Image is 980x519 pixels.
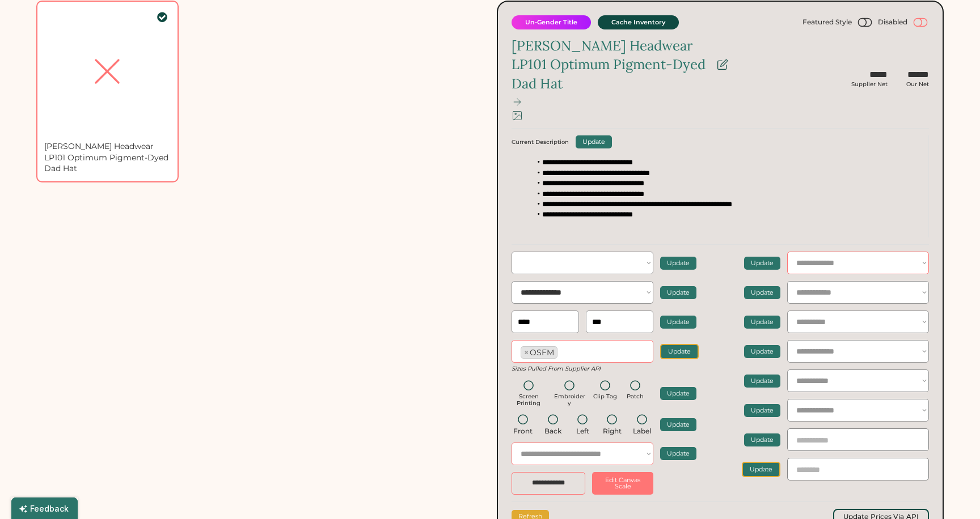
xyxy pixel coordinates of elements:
[524,348,529,356] span: ×
[513,427,533,435] div: Front
[802,18,852,27] div: Featured Style
[660,344,699,359] button: Update
[576,135,612,148] button: Update
[744,257,780,270] button: Update
[660,418,696,431] button: Update
[878,18,907,27] div: Disabled
[512,138,569,146] div: Current Description
[744,345,780,358] button: Update
[660,257,696,270] button: Update
[660,387,696,400] button: Update
[598,15,679,29] button: Cache Inventory
[744,375,780,388] button: Update
[660,316,696,329] button: Update
[742,462,780,477] button: Update
[512,365,601,373] div: Sizes Pulled From Supplier API
[660,447,696,460] button: Update
[593,393,617,400] div: Clip Tag
[624,393,647,400] div: Patch
[660,286,696,299] button: Update
[603,427,622,435] div: Right
[552,393,586,407] div: Embroidery
[44,141,171,175] div: [PERSON_NAME] Headwear LP101 Optimum Pigment-Dyed Dad Hat
[512,15,591,29] button: Un-Gender Title
[592,472,653,495] button: Edit Canvas Scale
[544,427,561,435] div: Back
[576,427,589,435] div: Left
[744,286,780,299] button: Update
[906,80,929,88] div: Our Net
[744,433,780,446] button: Update
[512,393,546,407] div: Screen Printing
[44,8,171,135] img: yH5BAEAAAAALAAAAAABAAEAAAIBRAA7
[744,404,780,417] button: Update
[744,316,780,329] button: Update
[633,427,651,435] div: Label
[512,36,710,93] div: [PERSON_NAME] Headwear LP101 Optimum Pigment-Dyed Dad Hat
[851,80,888,88] div: Supplier Net
[521,346,557,359] li: OSFM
